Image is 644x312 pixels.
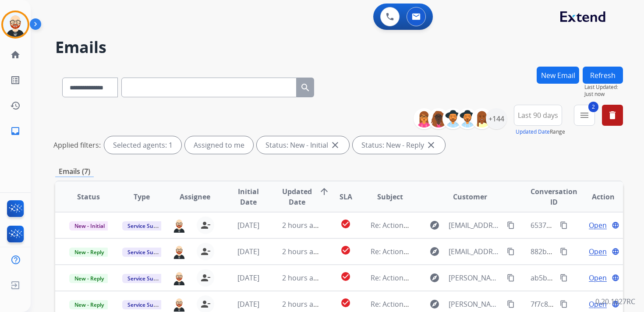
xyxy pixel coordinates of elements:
mat-icon: check_circle [340,245,351,255]
mat-icon: content_copy [507,248,515,255]
p: Emails (7) [55,166,94,177]
span: [DATE] [237,299,259,309]
div: Status: New - Reply [353,136,445,154]
mat-icon: content_copy [560,248,568,255]
span: New - Reply [69,274,109,283]
span: New - Reply [69,300,109,309]
span: Updated Date [282,186,312,207]
span: 2 hours ago [282,220,322,230]
span: Open [589,220,607,230]
span: Initial Date [229,186,267,207]
mat-icon: inbox [10,126,21,136]
mat-icon: explore [429,220,440,230]
mat-icon: explore [429,299,440,309]
span: SLA [340,191,352,202]
span: 2 hours ago [282,273,322,283]
mat-icon: check_circle [340,298,351,308]
mat-icon: explore [429,246,440,257]
span: [PERSON_NAME][EMAIL_ADDRESS][DOMAIN_NAME] [449,299,502,309]
mat-icon: language [612,274,619,282]
mat-icon: language [612,221,619,229]
span: [DATE] [237,273,259,283]
span: Service Support [122,248,172,257]
span: New - Initial [69,221,110,230]
span: Service Support [122,221,172,230]
span: Service Support [122,300,172,309]
span: Subject [377,191,403,202]
span: [EMAIL_ADDRESS][DOMAIN_NAME] [449,220,502,230]
mat-icon: content_copy [507,300,515,308]
div: Selected agents: 1 [104,136,181,154]
button: New Email [537,67,579,84]
mat-icon: close [426,140,436,150]
mat-icon: person_remove [200,273,211,283]
p: Applied filters: [53,140,101,150]
span: [EMAIL_ADDRESS][DOMAIN_NAME] [449,246,502,257]
mat-icon: close [330,140,340,150]
span: [DATE] [237,220,259,230]
button: 2 [574,105,595,126]
span: 2 hours ago [282,247,322,256]
span: [DATE] [237,247,259,256]
h2: Emails [55,39,623,56]
mat-icon: person_remove [200,299,211,309]
span: Open [589,273,607,283]
span: Type [134,191,150,202]
span: Status [77,191,100,202]
span: Assignee [180,191,210,202]
img: agent-avatar [172,244,186,259]
mat-icon: arrow_upward [319,186,329,197]
mat-icon: history [10,100,21,111]
div: Status: New - Initial [257,136,349,154]
img: avatar [3,12,28,37]
button: Last 90 days [514,105,562,126]
mat-icon: content_copy [560,221,568,229]
span: Last 90 days [518,113,558,117]
span: Open [589,246,607,257]
span: Last Updated: [584,84,623,91]
mat-icon: delete [607,110,618,121]
span: Customer [453,191,487,202]
img: agent-avatar [172,218,186,233]
div: Assigned to me [185,136,253,154]
img: agent-avatar [172,297,186,312]
span: New - Reply [69,248,109,257]
mat-icon: check_circle [340,219,351,229]
mat-icon: menu [579,110,590,121]
mat-icon: home [10,50,21,60]
mat-icon: content_copy [507,274,515,282]
mat-icon: content_copy [507,221,515,229]
p: 0.20.1027RC [595,296,635,307]
span: Conversation ID [531,186,577,207]
mat-icon: person_remove [200,220,211,230]
mat-icon: check_circle [340,271,351,282]
mat-icon: content_copy [560,274,568,282]
span: 2 hours ago [282,299,322,309]
button: Updated Date [516,128,550,135]
mat-icon: explore [429,273,440,283]
button: Refresh [583,67,623,84]
span: Open [589,299,607,309]
mat-icon: content_copy [560,300,568,308]
th: Action [570,181,623,212]
span: Range [516,128,565,135]
div: +144 [486,108,507,129]
span: 2 [588,102,598,112]
mat-icon: list_alt [10,75,21,85]
mat-icon: person_remove [200,246,211,257]
mat-icon: language [612,248,619,255]
span: Just now [584,91,623,98]
img: agent-avatar [172,270,186,285]
span: Service Support [122,274,172,283]
mat-icon: search [300,82,311,93]
span: [PERSON_NAME][EMAIL_ADDRESS][DOMAIN_NAME] [449,273,502,283]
